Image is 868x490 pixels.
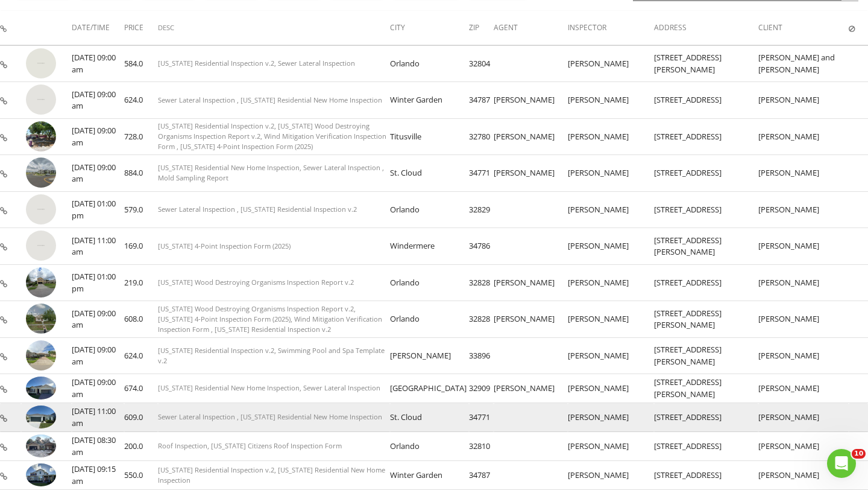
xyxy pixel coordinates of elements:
td: 624.0 [124,337,158,374]
img: streetview [26,157,56,188]
td: [STREET_ADDRESS] [654,461,758,490]
td: [DATE] 09:00 am [72,301,124,338]
td: [DATE] 09:00 am [72,118,124,155]
td: [PERSON_NAME] [494,264,568,301]
td: [PERSON_NAME] [568,45,655,82]
img: streetview [26,304,56,334]
span: Desc [158,23,174,32]
td: [PERSON_NAME] [568,403,655,432]
span: [US_STATE] 4-Point Inspection Form (2025) [158,241,291,250]
td: [PERSON_NAME] [494,301,568,338]
span: Address [654,22,687,33]
td: 34787 [469,82,494,119]
td: 32780 [469,118,494,155]
td: [DATE] 01:00 pm [72,264,124,301]
td: [PERSON_NAME] [494,82,568,119]
td: 32828 [469,264,494,301]
td: 34787 [469,461,494,490]
td: [DATE] 11:00 am [72,403,124,432]
th: Agent: Not sorted. [494,11,568,45]
td: [PERSON_NAME] [568,432,655,461]
td: 584.0 [124,45,158,82]
span: Price [124,22,143,33]
span: [US_STATE] Wood Destroying Organisms Inspection Report v.2 [158,278,354,287]
td: Orlando [390,432,469,461]
td: Orlando [390,191,469,228]
th: City: Not sorted. [390,11,469,45]
td: 32810 [469,432,494,461]
td: 624.0 [124,82,158,119]
td: [STREET_ADDRESS] [654,432,758,461]
td: 884.0 [124,155,158,192]
td: 32828 [469,301,494,338]
img: streetview [26,231,56,261]
span: Roof Inspection, [US_STATE] Citizens Roof Inspection Form [158,441,342,450]
td: Winter Garden [390,461,469,490]
td: [PERSON_NAME] [758,432,849,461]
td: [STREET_ADDRESS] [654,264,758,301]
th: Client: Not sorted. [758,11,849,45]
td: 609.0 [124,403,158,432]
td: [PERSON_NAME] and [PERSON_NAME] [758,45,849,82]
td: [PERSON_NAME] [568,82,655,119]
th: Address: Not sorted. [654,11,758,45]
th: : Not sorted. [21,11,72,45]
td: 34771 [469,155,494,192]
span: 10 [852,449,866,459]
span: [US_STATE] Residential Inspection v.2, Swimming Pool and Spa Template v.2 [158,346,385,365]
td: [PERSON_NAME] [758,461,849,490]
span: [US_STATE] Residential New Home Inspection, Sewer Lateral Inspection [158,383,380,392]
td: [STREET_ADDRESS] [654,155,758,192]
td: Orlando [390,264,469,301]
td: 34786 [469,228,494,265]
td: [DATE] 08:30 am [72,432,124,461]
td: [PERSON_NAME] [758,228,849,265]
td: Orlando [390,301,469,338]
th: Date/Time: Not sorted. [72,11,124,45]
td: [PERSON_NAME] [758,301,849,338]
span: Sewer Lateral Inspection , [US_STATE] Residential New Home Inspection [158,412,382,421]
span: Zip [469,22,479,33]
th: Price: Not sorted. [124,11,158,45]
td: [PERSON_NAME] [568,264,655,301]
td: [DATE] 09:00 am [72,374,124,403]
td: [PERSON_NAME] [758,264,849,301]
td: 32804 [469,45,494,82]
td: [PERSON_NAME] [758,337,849,374]
td: [STREET_ADDRESS][PERSON_NAME] [654,228,758,265]
iframe: Intercom live chat [827,449,856,478]
td: [DATE] 01:00 pm [72,191,124,228]
td: Windermere [390,228,469,265]
td: [PERSON_NAME] [390,337,469,374]
span: Date/Time [72,22,110,33]
td: 34771 [469,403,494,432]
td: [PERSON_NAME] [568,118,655,155]
img: streetview [26,48,56,78]
td: [PERSON_NAME] [568,374,655,403]
td: [DATE] 11:00 am [72,228,124,265]
td: [PERSON_NAME] [758,155,849,192]
img: 9268739%2Fcover_photos%2FNeDkw8TWfV7Wpt9uQ4yx%2Fsmall.jpg [26,434,56,457]
img: 9307631%2Fcover_photos%2FqQk5vdGg66tTyGJ3fucT%2Fsmall.jpg [26,377,56,399]
span: [US_STATE] Residential Inspection v.2, [US_STATE] Wood Destroying Organisms Inspection Report v.2... [158,121,386,151]
td: [PERSON_NAME] [568,461,655,490]
td: [STREET_ADDRESS] [654,191,758,228]
td: [STREET_ADDRESS][PERSON_NAME] [654,337,758,374]
span: [US_STATE] Wood Destroying Organisms Inspection Report v.2, [US_STATE] 4-Point Inspection Form (2... [158,304,382,334]
td: Winter Garden [390,82,469,119]
td: [DATE] 09:15 am [72,461,124,490]
td: 550.0 [124,461,158,490]
td: [STREET_ADDRESS] [654,403,758,432]
td: [PERSON_NAME] [758,118,849,155]
td: [STREET_ADDRESS] [654,118,758,155]
td: [PERSON_NAME] [568,155,655,192]
img: streetview [26,340,56,371]
td: 200.0 [124,432,158,461]
td: [DATE] 09:00 am [72,337,124,374]
span: Sewer Lateral Inspection , [US_STATE] Residential Inspection v.2 [158,205,357,214]
td: 33896 [469,337,494,374]
td: 32829 [469,191,494,228]
td: [STREET_ADDRESS] [654,82,758,119]
td: [DATE] 09:00 am [72,45,124,82]
span: Client [758,22,782,33]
